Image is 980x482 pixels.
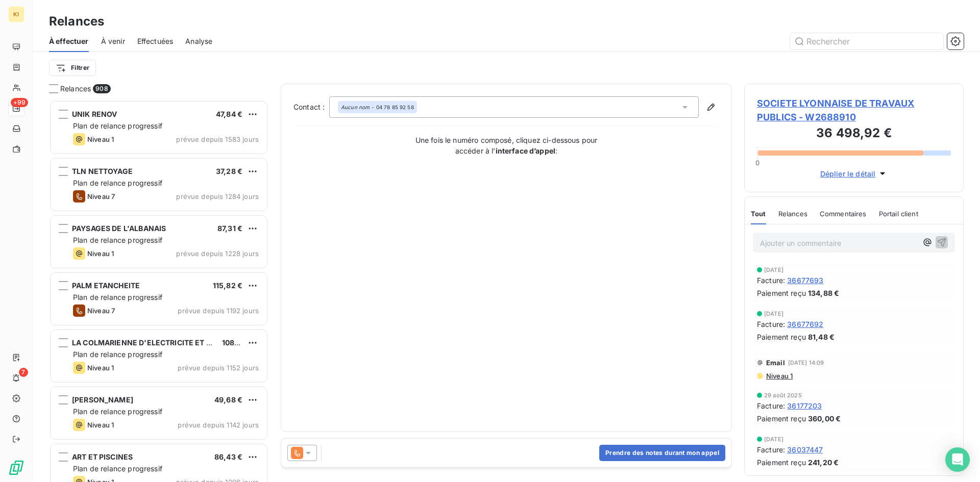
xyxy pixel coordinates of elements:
img: Logo LeanPay [8,460,24,476]
span: [DATE] 14:09 [788,360,824,366]
span: Facture : [757,319,785,329]
span: 86,43 € [214,452,242,461]
span: 0 [755,159,759,167]
span: Effectuées [137,36,174,46]
label: Contact : [293,102,329,112]
span: 87,31 € [217,224,242,233]
span: Paiement reçu [757,413,806,424]
span: 115,82 € [213,281,242,290]
span: Email [766,359,785,367]
span: Portail client [879,210,918,218]
span: [DATE] [764,311,783,317]
span: À effectuer [49,36,89,46]
span: SOCIETE LYONNAISE DE TRAVAUX PUBLICS - W2688910 [757,96,951,124]
span: prévue depuis 1284 jours [176,192,259,200]
h3: 36 498,92 € [757,124,951,144]
span: [DATE] [764,267,783,273]
span: Plan de relance progressif [73,464,162,473]
span: +99 [11,98,28,107]
span: Analyse [185,36,212,46]
span: 36677693 [787,275,823,286]
span: Niveau 1 [87,249,114,258]
span: Plan de relance progressif [73,121,162,130]
span: prévue depuis 1192 jours [178,307,259,315]
button: Filtrer [49,60,96,76]
span: 108,14 € [222,338,251,347]
span: prévue depuis 1228 jours [176,249,259,258]
span: 47,84 € [216,110,242,118]
span: Paiement reçu [757,457,806,468]
span: Paiement reçu [757,332,806,342]
div: grid [49,100,268,482]
span: Niveau 1 [765,372,793,380]
span: 37,28 € [216,167,242,175]
span: 908 [93,84,110,93]
span: 134,88 € [808,288,839,298]
span: Plan de relance progressif [73,293,162,301]
span: Niveau 1 [87,421,114,429]
span: 7 [19,368,28,377]
span: 29 août 2025 [764,392,802,398]
span: Commentaires [820,210,867,218]
span: Paiement reçu [757,288,806,298]
strong: interface d’appel [496,146,556,155]
span: Relances [778,210,807,218]
span: Plan de relance progressif [73,236,162,244]
div: - 04 78 85 92 58 [341,104,414,111]
p: Une fois le numéro composé, cliquez ci-dessous pour accéder à l’ : [404,135,608,156]
h3: Relances [49,12,104,31]
span: À venir [101,36,125,46]
span: Niveau 7 [87,192,115,200]
span: [PERSON_NAME] [72,395,133,404]
em: Aucun nom [341,104,370,111]
span: [DATE] [764,436,783,442]
span: Plan de relance progressif [73,350,162,359]
div: Open Intercom Messenger [945,447,970,472]
span: 49,68 € [214,395,242,404]
span: Niveau 7 [87,307,115,315]
span: 36037447 [787,444,823,455]
span: Tout [751,210,766,218]
span: Niveau 1 [87,135,114,143]
button: Déplier le détail [817,168,891,180]
span: UNIK RENOV [72,110,117,118]
span: Plan de relance progressif [73,407,162,416]
span: ART ET PISCINES [72,452,133,461]
span: Plan de relance progressif [73,179,162,187]
span: Facture : [757,444,785,455]
span: Relances [60,84,91,94]
span: TLN NETTOYAGE [72,167,133,175]
span: 36177203 [787,400,822,411]
span: Facture : [757,400,785,411]
div: KI [8,6,24,22]
span: prévue depuis 1142 jours [178,421,259,429]
span: prévue depuis 1152 jours [178,364,259,372]
span: Facture : [757,275,785,286]
span: prévue depuis 1583 jours [176,135,259,143]
span: 241,20 € [808,457,839,468]
span: LA COLMARIENNE D'ELECTRICITE ET DE MAINTENANCE [72,338,273,347]
span: Déplier le détail [820,168,876,179]
span: PALM ETANCHEITE [72,281,140,290]
span: PAYSAGES DE L'ALBANAIS [72,224,166,233]
span: 81,48 € [808,332,835,342]
button: Prendre des notes durant mon appel [599,445,725,461]
span: 360,00 € [808,413,841,424]
span: Niveau 1 [87,364,114,372]
input: Rechercher [790,33,943,49]
span: 36677692 [787,319,823,329]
